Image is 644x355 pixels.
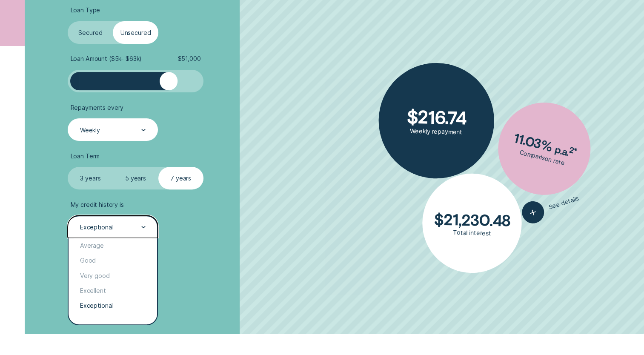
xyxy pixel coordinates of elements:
label: 7 years [158,167,203,189]
div: Weekly [80,126,100,134]
label: 3 years [68,167,113,189]
div: Excellent [69,283,157,298]
label: Unsecured [113,21,158,44]
span: $ 51,000 [177,55,200,63]
span: Repayments every [71,104,124,112]
button: See details [519,187,582,226]
span: Loan Term [71,152,100,160]
div: Exceptional [69,298,157,313]
span: See details [548,194,580,211]
label: 5 years [113,167,158,189]
label: Secured [68,21,113,44]
div: Exceptional [80,223,113,231]
div: Very good [69,268,157,283]
span: Loan Type [71,6,100,14]
span: Loan Amount ( $5k - $63k ) [71,55,142,63]
div: Good [69,253,157,268]
div: Average [69,238,157,253]
span: My credit history is [71,201,124,209]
